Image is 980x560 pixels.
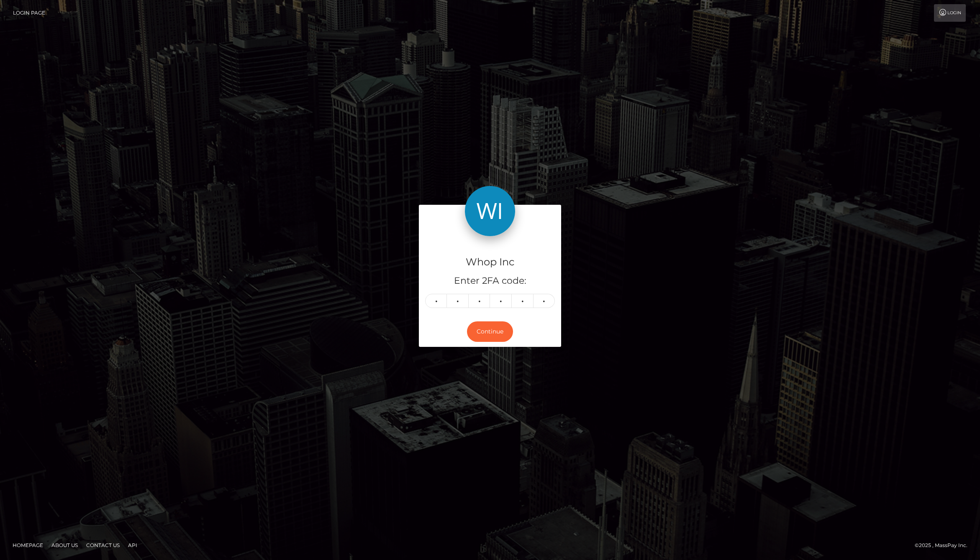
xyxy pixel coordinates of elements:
a: API [125,539,141,552]
button: Continue [467,321,513,342]
a: About Us [48,539,81,552]
a: Login Page [13,4,45,22]
a: Login [934,4,966,22]
img: Whop Inc [465,186,515,236]
h5: Enter 2FA code: [425,275,555,288]
a: Contact Us [83,539,123,552]
h4: Whop Inc [425,255,555,270]
a: Homepage [9,539,46,552]
div: © 2025 , MassPay Inc. [915,541,974,550]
